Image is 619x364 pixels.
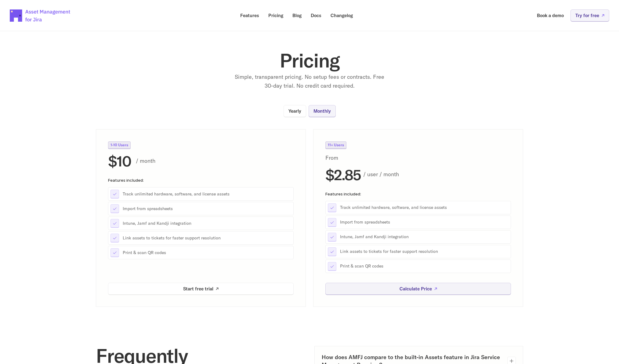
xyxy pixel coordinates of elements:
[108,154,131,168] h2: $10
[187,51,432,70] h1: Pricing
[340,205,509,211] p: Track unlimited hardware, software, and license assets
[328,143,344,147] p: 11+ Users
[313,109,331,113] p: Monthly
[240,13,259,18] p: Features
[268,13,283,18] p: Pricing
[288,109,301,113] p: Yearly
[340,234,509,240] p: Intune, Jamf and Kandji integration
[136,156,294,165] p: / month
[340,263,509,269] p: Print & scan QR codes
[575,13,599,18] p: Try for free
[363,170,511,179] p: / user / month
[292,13,302,18] p: Blog
[108,283,294,295] a: Start free trial
[306,9,326,21] a: Docs
[288,9,306,21] a: Blog
[110,143,128,147] p: 1-10 Users
[325,191,511,196] p: Features included:
[236,9,263,21] a: Features
[108,178,294,182] p: Features included:
[537,13,564,18] p: Book a demo
[233,73,386,90] p: Simple, transparent pricing. No setup fees or contracts. Free 30-day trial. No credit card required.
[340,249,509,255] p: Link assets to tickets for faster support resolution
[325,283,511,295] a: Calculate Price
[331,13,353,18] p: Changelog
[325,167,361,182] h2: $2.85
[123,191,291,197] p: Track unlimited hardware, software, and license assets
[570,9,609,21] a: Try for free
[325,154,353,162] p: From
[123,235,291,241] p: Link assets to tickets for faster support resolution
[123,206,291,212] p: Import from spreadsheets
[311,13,321,18] p: Docs
[123,220,291,226] p: Intune, Jamf and Kandji integration
[264,9,288,21] a: Pricing
[123,249,291,256] p: Print & scan QR codes
[400,286,432,291] p: Calculate Price
[340,219,509,225] p: Import from spreadsheets
[326,9,357,21] a: Changelog
[533,9,568,21] a: Book a demo
[183,286,213,291] p: Start free trial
